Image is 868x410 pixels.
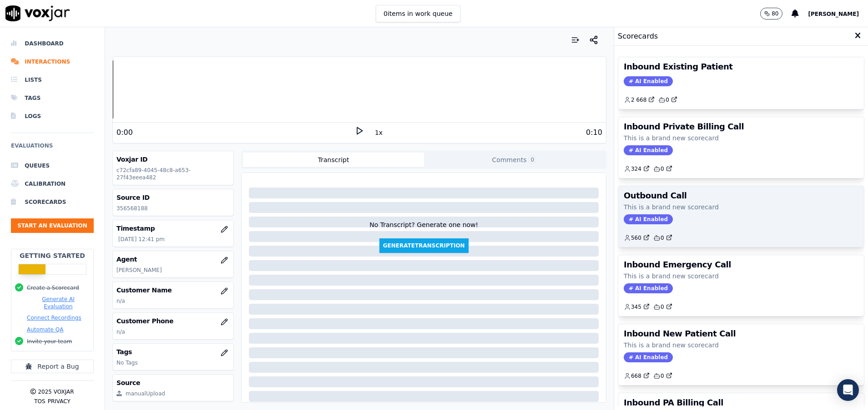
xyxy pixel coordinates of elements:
[624,63,858,71] h3: Inbound Existing Patient
[116,205,230,212] p: 356568188
[624,214,673,224] span: AI Enabled
[658,96,677,104] a: 0
[116,297,230,305] p: n/a
[772,10,778,17] p: 80
[11,140,94,157] h6: Evaluations
[376,5,460,22] button: 0items in work queue
[116,328,230,336] p: n/a
[126,390,165,397] div: manualUpload
[653,165,672,173] a: 0
[27,338,72,345] button: Invite your team
[11,71,94,89] a: Lists
[116,224,230,233] h3: Timestamp
[624,372,653,380] button: 668
[116,316,230,326] h3: Customer Phone
[27,326,63,333] button: Automate QA
[34,398,45,405] button: TOS
[116,127,133,138] div: 0:00
[624,165,653,173] button: 324
[808,11,859,17] span: [PERSON_NAME]
[373,126,384,139] button: 1x
[27,296,90,310] button: Generate AI Evaluation
[369,220,478,238] div: No Transcript? Generate one now!
[11,89,94,107] a: Tags
[424,153,605,167] button: Comments
[116,286,230,295] h3: Customer Name
[27,284,79,291] button: Create a Scorecard
[624,123,858,131] h3: Inbound Private Billing Call
[116,155,230,164] h3: Voxjar ID
[20,251,85,260] h2: Getting Started
[116,347,230,356] h3: Tags
[116,167,230,181] p: c72cfa89-4045-48c8-a653-27f43eeea482
[118,236,230,243] p: [DATE] 12:41 pm
[48,398,71,405] button: Privacy
[11,193,94,211] a: Scorecards
[379,238,469,253] button: GenerateTranscription
[837,379,859,401] div: Open Intercom Messenger
[11,107,94,125] a: Logs
[808,8,868,19] button: [PERSON_NAME]
[116,378,230,387] h3: Source
[243,153,424,167] button: Transcript
[624,192,858,200] h3: Outbound Call
[116,359,230,366] p: No Tags
[11,360,94,373] button: Report a Bug
[760,8,792,20] button: 80
[624,303,653,311] button: 345
[653,234,672,242] a: 0
[624,165,650,173] a: 324
[760,8,782,20] button: 80
[624,352,673,362] span: AI Enabled
[11,35,94,53] a: Dashboard
[11,157,94,175] a: Queues
[624,234,650,242] a: 560
[624,303,650,311] a: 345
[11,175,94,193] a: Calibration
[624,96,655,104] a: 2 668
[624,76,673,86] span: AI Enabled
[27,314,81,321] button: Connect Recordings
[624,399,858,407] h3: Inbound PA Billing Call
[624,341,858,350] p: This is a brand new scorecard
[624,234,653,242] button: 560
[624,272,858,281] p: This is a brand new scorecard
[624,330,858,338] h3: Inbound New Patient Call
[528,156,536,164] span: 0
[11,53,94,71] a: Interactions
[624,145,673,155] span: AI Enabled
[5,5,70,21] img: voxjar logo
[614,27,868,46] div: Scorecards
[653,303,672,311] a: 0
[586,127,602,138] div: 0:10
[624,133,858,143] p: This is a brand new scorecard
[116,193,230,202] h3: Source ID
[38,388,74,395] p: 2025 Voxjar
[624,203,858,212] p: This is a brand new scorecard
[624,372,650,380] a: 668
[11,218,94,233] button: Start an Evaluation
[653,372,672,380] a: 0
[624,283,673,293] span: AI Enabled
[116,267,230,274] p: [PERSON_NAME]
[624,96,658,104] button: 2 668
[116,255,230,264] h3: Agent
[624,261,858,269] h3: Inbound Emergency Call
